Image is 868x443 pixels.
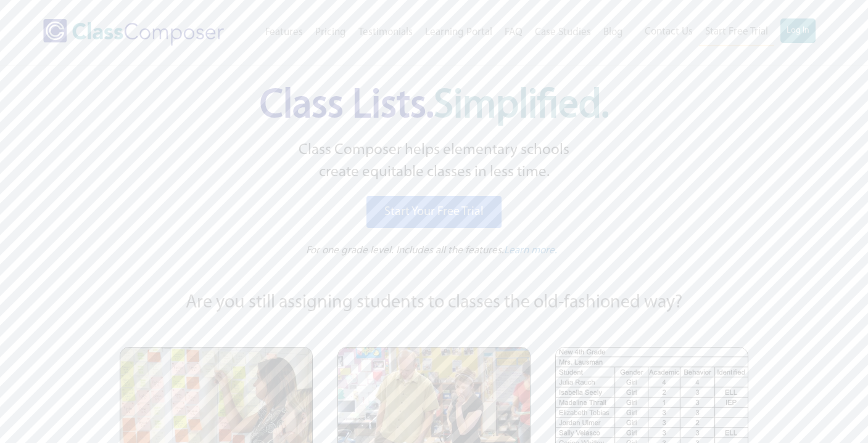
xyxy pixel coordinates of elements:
img: Class Composer [43,19,224,46]
a: Contact Us [639,18,699,46]
a: Log In [780,18,816,43]
span: Class Lists. [260,86,609,126]
a: Pricing [309,19,352,46]
p: Class Composer helps elementary schools create equitable classes in less time. [118,139,751,184]
span: Learn more. [504,245,557,256]
a: Testimonials [352,19,419,46]
a: Blog [597,19,629,46]
nav: Header Menu [629,18,816,46]
a: Start Free Trial [699,18,774,46]
a: Learning Portal [419,19,498,46]
a: FAQ [498,19,529,46]
span: For one grade level. Includes all the features. [306,245,504,256]
span: Simplified. [434,86,609,126]
a: Start Your Free Trial [366,196,502,228]
span: Start Your Free Trial [384,206,484,218]
a: Case Studies [529,19,597,46]
a: Features [259,19,309,46]
a: Learn more. [504,243,557,259]
nav: Header Menu [248,19,629,46]
p: Are you still assigning students to classes the old-fashioned way? [120,290,749,317]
